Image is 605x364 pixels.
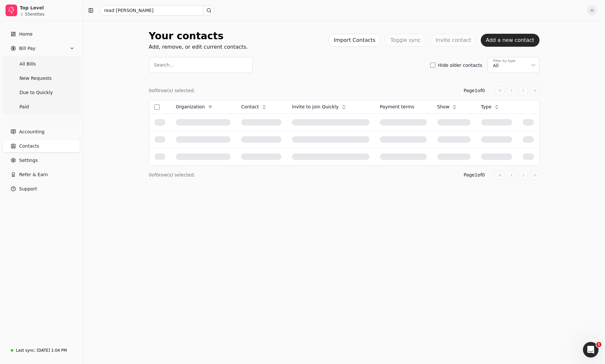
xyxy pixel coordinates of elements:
div: Last sync: [16,347,35,353]
span: Settings [19,157,38,164]
span: New Requests [19,75,52,82]
div: Page 1 of 0 [464,87,485,94]
span: Organization [176,103,205,110]
div: Payment terms [380,103,427,110]
a: Accounting [3,125,80,138]
a: New Requests [4,72,79,85]
span: Home [19,31,32,38]
a: Home [3,28,80,41]
button: Type [481,102,503,112]
span: 1 [596,342,601,347]
a: Last sync:[DATE] 1:04 PM [3,345,80,356]
button: Add a new contact [481,34,539,47]
span: Invite to join Quickly [292,103,339,110]
span: Refer & Earn [19,171,48,178]
label: Hide older contacts [438,63,482,67]
button: H [587,5,597,16]
button: Show [437,102,461,112]
div: Filter by type [493,58,515,64]
iframe: Intercom live chat [583,342,599,358]
span: Paid [19,103,29,110]
button: Import Contacts [328,34,381,47]
span: Contacts [19,143,39,150]
span: Bill Pay [19,45,35,52]
div: 0 of 0 row(s) selected. [149,87,195,94]
span: Due to Quickly [19,89,53,96]
a: Contacts [3,140,80,152]
a: Paid [4,100,79,113]
div: Your contacts [149,29,248,43]
a: Settings [3,154,80,167]
div: 55 entities [25,12,44,16]
span: Support [19,186,37,192]
label: Search... [154,62,174,68]
span: Accounting [19,128,44,135]
button: Contact [241,102,270,112]
button: Organization [176,102,217,112]
div: 0 of 0 row(s) selected. [149,172,195,178]
span: Contact [241,103,259,110]
button: Refer & Earn [3,168,80,181]
button: Invite to join Quickly [292,102,350,112]
button: Support [3,182,80,195]
div: Add, remove, or edit current contacts. [149,43,248,51]
button: Bill Pay [3,42,80,55]
a: All Bills [4,57,79,70]
button: Select all [154,104,160,110]
a: Due to Quickly [4,86,79,99]
span: All Bills [19,61,36,67]
div: Top Level [20,5,77,11]
span: Show [437,103,450,110]
div: [DATE] 1:04 PM [37,347,67,353]
div: Page 1 of 0 [464,172,485,178]
span: Type [481,103,491,110]
input: Search [100,5,214,16]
